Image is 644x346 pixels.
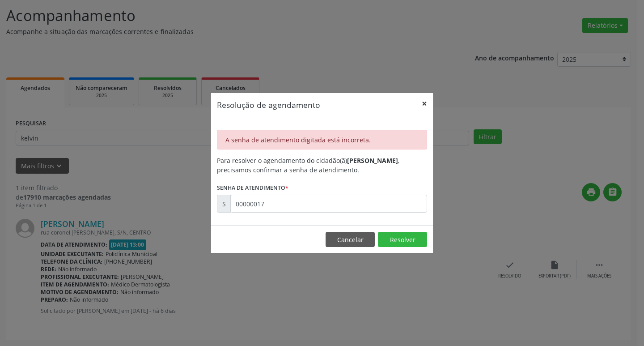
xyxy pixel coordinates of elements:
h5: Resolução de agendamento [217,99,320,111]
div: S [217,195,231,213]
button: Close [415,93,433,115]
b: [PERSON_NAME] [347,156,398,165]
button: Cancelar [326,232,375,247]
button: Resolver [378,232,427,247]
div: A senha de atendimento digitada está incorreta. [217,130,427,150]
label: Senha de atendimento [217,181,288,195]
div: Para resolver o agendamento do cidadão(ã) , precisamos confirmar a senha de atendimento. [217,156,427,175]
